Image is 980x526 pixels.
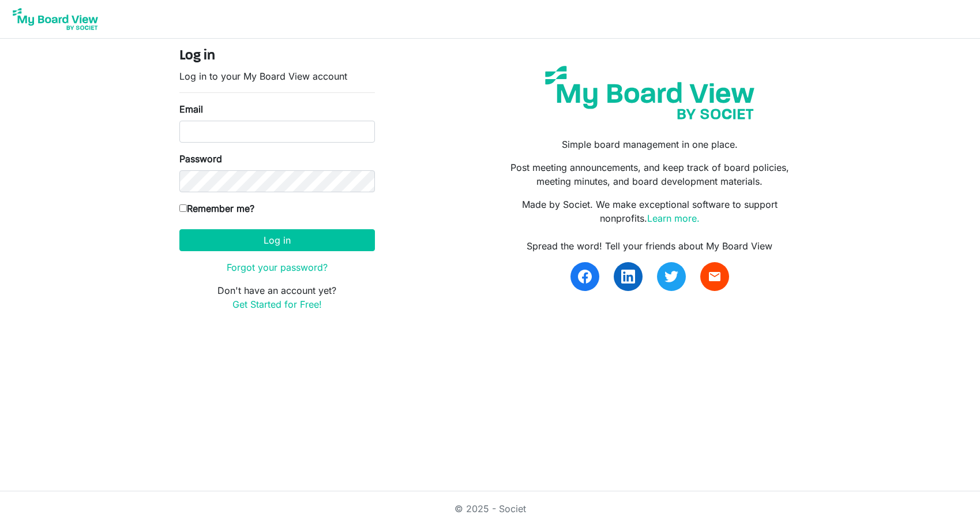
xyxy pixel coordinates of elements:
[498,197,801,225] p: Made by Societ. We make exceptional software to support nonprofits.
[179,48,375,65] h4: Log in
[179,152,222,166] label: Password
[179,283,375,311] p: Don't have an account yet?
[536,57,763,128] img: my-board-view-societ.svg
[621,270,635,283] img: linkedin.svg
[179,202,254,215] label: Remember me?
[179,204,187,212] input: Remember me?
[9,5,102,33] img: My Board View Logo
[455,503,526,514] a: © 2025 - Societ
[498,137,801,151] p: Simple board management in one place.
[578,270,592,283] img: facebook.svg
[498,239,801,253] div: Spread the word! Tell your friends about My Board View
[664,270,678,283] img: twitter.svg
[232,299,322,310] a: Get Started for Free!
[700,262,729,291] a: email
[708,270,722,283] span: email
[179,229,375,251] button: Log in
[498,161,801,188] p: Post meeting announcements, and keep track of board policies, meeting minutes, and board developm...
[227,262,328,273] a: Forgot your password?
[179,69,375,83] p: Log in to your My Board View account
[647,212,700,224] a: Learn more.
[179,102,203,116] label: Email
